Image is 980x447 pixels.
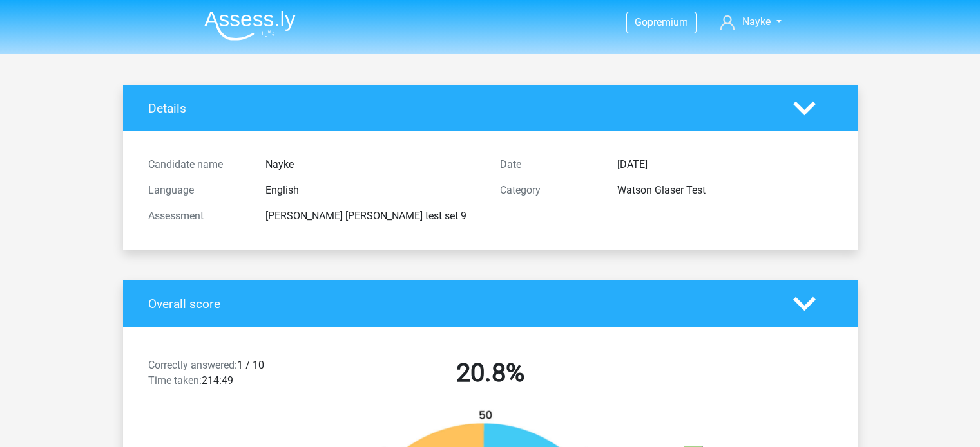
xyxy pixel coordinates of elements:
span: premium [648,16,688,28]
div: Assessment [139,208,256,224]
div: 1 / 10 214:49 [139,358,314,394]
div: Watson Glaser Test [608,183,842,198]
span: Go [635,16,648,28]
div: [PERSON_NAME] [PERSON_NAME] test set 9 [256,208,490,224]
span: Correctly answered: [148,359,237,371]
h2: 20.8% [324,358,657,388]
span: Time taken: [148,374,202,387]
div: Candidate name [139,157,256,172]
a: Nayke [715,14,786,30]
h4: Details [148,101,774,116]
span: Nayke [742,15,771,28]
div: Category [490,183,608,198]
div: Nayke [256,157,490,172]
div: English [256,183,490,198]
div: [DATE] [608,157,842,172]
div: Date [490,157,608,172]
h4: Overall score [148,296,774,311]
div: Language [139,183,256,198]
a: Gopremium [627,14,696,31]
img: Assessly [204,10,296,41]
